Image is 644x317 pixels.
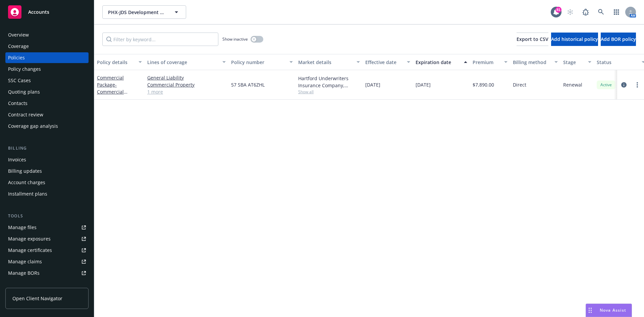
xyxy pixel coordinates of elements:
[5,233,89,244] a: Manage exposures
[147,88,226,95] a: 1 more
[473,81,494,88] span: $7,890.00
[563,81,582,88] span: Renewal
[416,81,431,88] span: [DATE]
[586,304,632,317] button: Nova Assist
[5,3,89,21] a: Accounts
[5,98,89,109] a: Contacts
[5,87,89,97] a: Quoting plans
[8,52,25,63] div: Policies
[8,268,40,278] div: Manage BORs
[5,52,89,63] a: Policies
[597,59,638,66] div: Status
[8,30,29,40] div: Overview
[8,154,26,165] div: Invoices
[8,166,42,176] div: Billing updates
[473,59,500,66] div: Premium
[8,189,47,199] div: Installment plans
[94,54,145,70] button: Policy details
[610,5,623,19] a: Switch app
[363,54,413,70] button: Effective date
[8,222,37,233] div: Manage files
[147,59,218,66] div: Lines of coverage
[8,64,41,74] div: Policy changes
[513,81,526,88] span: Direct
[470,54,510,70] button: Premium
[28,9,49,15] span: Accounts
[8,233,51,244] div: Manage exposures
[8,87,40,97] div: Quoting plans
[513,59,550,66] div: Billing method
[416,59,460,66] div: Expiration date
[563,5,577,19] a: Start snowing
[228,54,296,70] button: Policy number
[517,33,548,46] button: Export to CSV
[563,59,584,66] div: Stage
[365,81,380,88] span: [DATE]
[5,166,89,176] a: Billing updates
[601,36,636,42] span: Add BOR policy
[8,245,52,256] div: Manage certificates
[5,30,89,40] a: Overview
[97,74,124,102] a: Commercial Package
[231,59,285,66] div: Policy number
[8,256,42,267] div: Manage claims
[599,82,613,88] span: Active
[601,33,636,46] button: Add BOR policy
[560,54,594,70] button: Stage
[517,36,548,42] span: Export to CSV
[8,279,59,290] div: Summary of insurance
[147,81,226,88] a: Commercial Property
[600,307,626,313] span: Nova Assist
[5,189,89,199] a: Installment plans
[5,213,89,219] div: Tools
[5,222,89,233] a: Manage files
[5,256,89,267] a: Manage claims
[102,33,218,46] input: Filter by keyword...
[108,9,166,16] span: PHX-JDS Development LLC
[5,64,89,74] a: Policy changes
[413,54,470,70] button: Expiration date
[5,41,89,52] a: Coverage
[8,109,43,120] div: Contract review
[298,75,360,89] div: Hartford Underwriters Insurance Company, Hartford Insurance Group
[8,75,31,86] div: SSC Cases
[5,177,89,188] a: Account charges
[586,304,594,317] div: Drag to move
[5,75,89,86] a: SSC Cases
[620,81,628,89] a: circleInformation
[551,36,598,42] span: Add historical policy
[296,54,363,70] button: Market details
[551,33,598,46] button: Add historical policy
[365,59,403,66] div: Effective date
[298,59,353,66] div: Market details
[5,109,89,120] a: Contract review
[145,54,228,70] button: Lines of coverage
[97,59,135,66] div: Policy details
[8,177,45,188] div: Account charges
[231,81,265,88] span: 57 SBA AT6ZHL
[594,5,608,19] a: Search
[102,5,186,19] button: PHX-JDS Development LLC
[555,7,561,13] div: 81
[5,145,89,152] div: Billing
[12,295,62,302] span: Open Client Navigator
[147,74,226,81] a: General Liability
[298,89,360,95] span: Show all
[97,82,127,102] span: - Commercial Package
[8,121,58,131] div: Coverage gap analysis
[8,98,28,109] div: Contacts
[5,279,89,290] a: Summary of insurance
[222,36,248,42] span: Show inactive
[579,5,592,19] a: Report a Bug
[5,154,89,165] a: Invoices
[5,121,89,131] a: Coverage gap analysis
[5,245,89,256] a: Manage certificates
[633,81,641,89] a: more
[5,268,89,278] a: Manage BORs
[8,41,29,52] div: Coverage
[510,54,560,70] button: Billing method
